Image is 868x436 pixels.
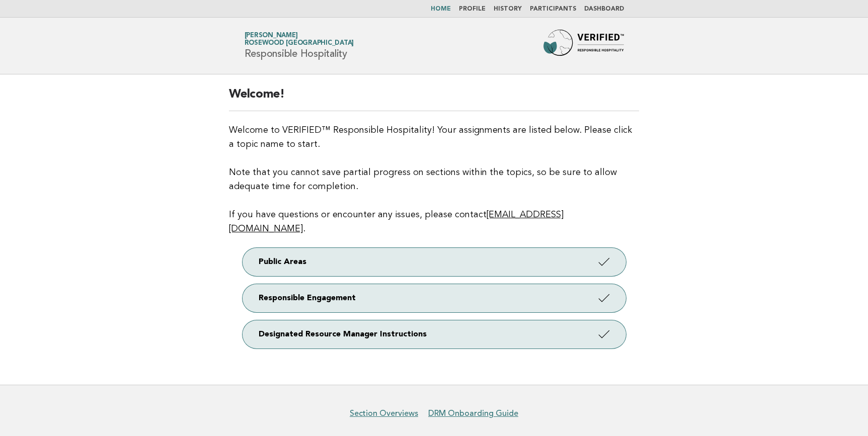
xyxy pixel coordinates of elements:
[229,123,639,236] p: Welcome to VERIFIED™ Responsible Hospitality! Your assignments are listed below. Please click a t...
[245,33,354,59] h1: Responsible Hospitality
[245,40,354,47] span: Rosewood [GEOGRAPHIC_DATA]
[229,86,639,111] h2: Welcome!
[428,408,518,418] a: DRM Onboarding Guide
[543,30,624,62] img: Forbes Travel Guide
[459,6,486,12] a: Profile
[245,32,354,46] a: [PERSON_NAME]Rosewood [GEOGRAPHIC_DATA]
[494,6,522,12] a: History
[431,6,451,12] a: Home
[584,6,624,12] a: Dashboard
[530,6,576,12] a: Participants
[243,284,626,312] a: Responsible Engagement
[350,408,418,418] a: Section Overviews
[243,248,626,276] a: Public Areas
[243,320,626,348] a: Designated Resource Manager Instructions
